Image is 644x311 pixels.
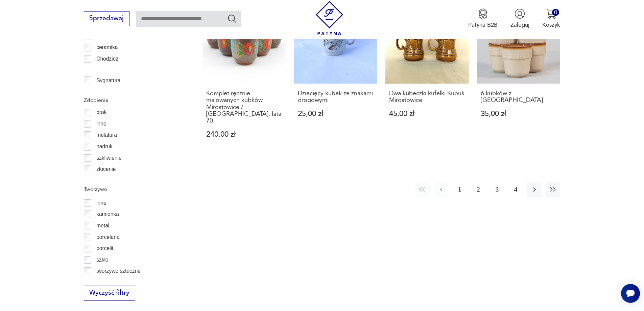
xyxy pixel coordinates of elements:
[96,256,109,264] p: szkło
[542,8,560,29] button: 0Koszyk
[206,131,282,138] p: 240,00 zł
[227,14,237,23] button: Szukaj
[468,8,498,29] a: Ikona medaluPatyna B2B
[468,21,498,29] p: Patyna B2B
[468,8,498,29] button: Patyna B2B
[84,16,129,22] a: Sprzedawaj
[96,210,119,219] p: kamionka
[510,8,529,29] button: Zaloguj
[84,286,135,301] button: Wyczyść filtry
[84,185,183,194] p: Tworzywo
[298,90,374,104] h3: Dziecięcy kubek ze znakami drogowymi
[542,21,560,29] p: Koszyk
[312,1,347,35] img: Patyna - sklep z meblami i dekoracjami vintage
[471,182,485,197] button: 2
[508,182,523,197] button: 4
[515,8,525,19] img: Ikonka użytkownika
[481,110,557,117] p: 35,00 zł
[481,90,557,104] h3: 6 kubków z [GEOGRAPHIC_DATA]
[96,131,117,139] p: melatura
[510,21,529,29] p: Zaloguj
[452,182,467,197] button: 1
[96,267,141,275] p: tworzywo sztuczne
[84,96,183,105] p: Zdobienie
[96,43,118,52] p: ceramika
[96,66,117,74] p: Ćmielów
[96,54,118,63] p: Chodzież
[84,11,129,26] button: Sprzedawaj
[298,110,374,117] p: 25,00 zł
[621,284,640,303] iframe: Smartsupp widget button
[96,142,113,151] p: nadruk
[552,9,559,16] div: 0
[96,233,120,242] p: porcelana
[478,8,488,19] img: Ikona medalu
[96,119,106,128] p: inne
[96,244,113,253] p: porcelit
[96,165,116,174] p: złocenie
[96,199,106,207] p: inne
[389,110,465,117] p: 45,00 zł
[96,108,106,117] p: brak
[96,76,120,85] p: Sygnatura
[96,221,109,230] p: metal
[389,90,465,104] h3: Dwa kubeczki kufelki Kubuś Mirostowice
[546,8,556,19] img: Ikona koszyka
[206,90,282,125] h3: Komplet ręcznie malowanych kubków Mirostowice / [GEOGRAPHIC_DATA], lata 70.
[96,154,122,162] p: szkliwienie
[490,182,504,197] button: 3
